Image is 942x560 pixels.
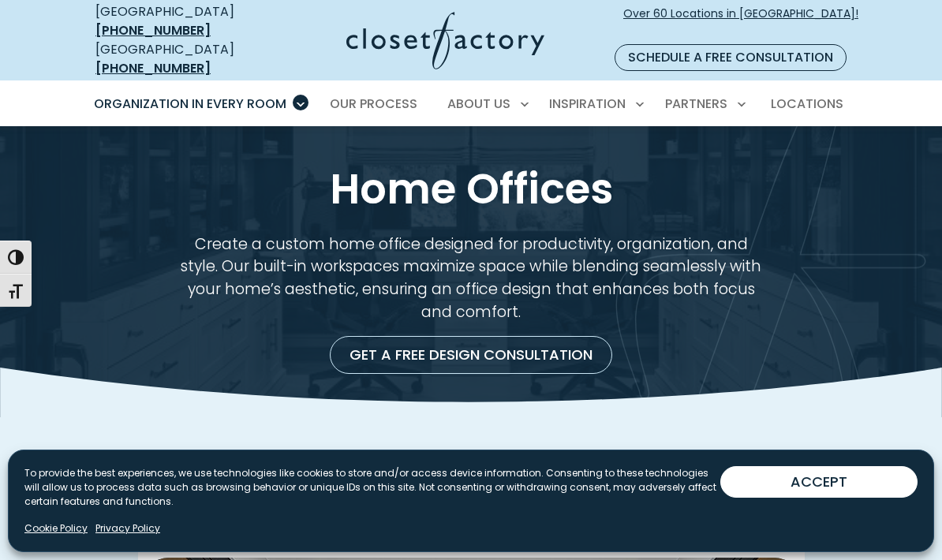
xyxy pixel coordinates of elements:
[24,521,88,536] a: Cookie Policy
[549,95,626,113] span: Inspiration
[24,466,720,509] p: To provide the best experiences, we use technologies like cookies to store and/or access device i...
[95,21,211,39] a: [PHONE_NUMBER]
[330,336,612,374] a: Get a Free Design Consultation
[665,95,727,113] span: Partners
[771,95,843,113] span: Locations
[169,233,773,324] p: Create a custom home office designed for productivity, organization, and style. Our built-in work...
[330,95,417,113] span: Our Process
[95,59,211,77] a: [PHONE_NUMBER]
[95,40,267,78] div: [GEOGRAPHIC_DATA]
[447,95,510,113] span: About Us
[94,95,286,113] span: Organization in Every Room
[83,82,859,126] nav: Primary Menu
[346,12,544,69] img: Closet Factory Logo
[95,2,267,40] div: [GEOGRAPHIC_DATA]
[623,6,858,39] span: Over 60 Locations in [GEOGRAPHIC_DATA]!
[95,521,160,536] a: Privacy Policy
[107,164,835,215] h1: Home Offices
[615,44,847,71] a: Schedule a Free Consultation
[720,466,918,498] button: ACCEPT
